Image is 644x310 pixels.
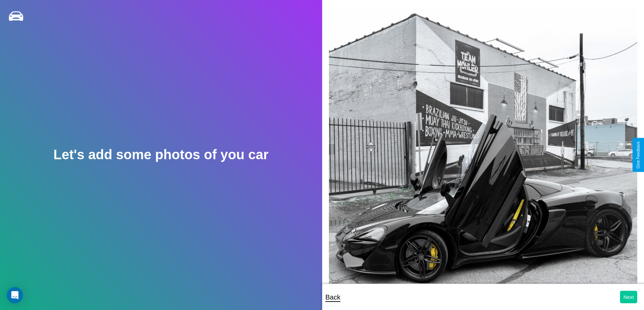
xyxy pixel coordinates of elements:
[53,147,268,162] h2: Let's add some photos of you car
[7,287,23,303] div: Open Intercom Messenger
[620,291,637,303] button: Next
[329,7,638,296] img: posted
[636,141,641,169] div: Give Feedback
[326,291,340,303] p: Back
